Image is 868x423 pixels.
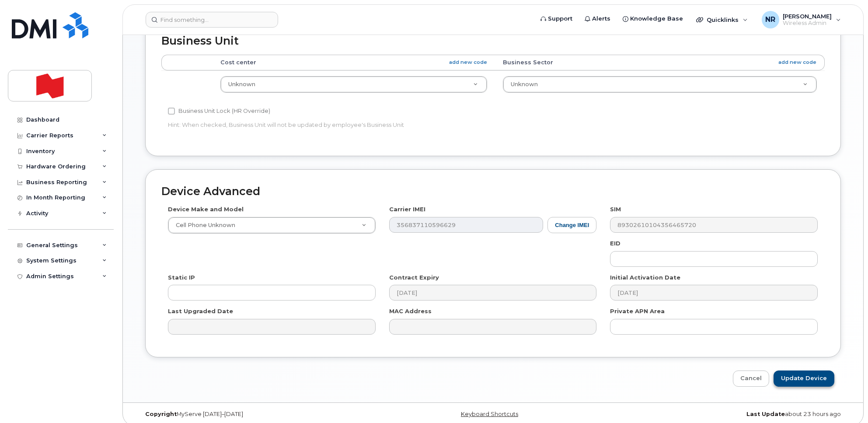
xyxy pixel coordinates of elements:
button: Change IMEI [547,217,596,233]
label: SIM [610,205,621,213]
strong: Last Update [746,411,785,417]
a: Keyboard Shortcuts [461,411,518,417]
label: MAC Address [389,307,432,315]
label: Static IP [168,273,195,282]
input: Find something... [146,12,278,28]
a: Support [534,10,579,28]
h2: Device Advanced [161,185,825,198]
a: add new code [778,59,816,66]
label: Contract Expiry [389,273,439,282]
span: NR [765,14,775,25]
div: MyServe [DATE]–[DATE] [139,411,375,418]
label: Carrier IMEI [389,205,425,213]
th: Business Sector [495,55,825,70]
span: [PERSON_NAME] [783,13,832,20]
div: Nancy Robitaille [756,11,847,28]
span: Quicklinks [707,16,739,23]
input: Update Device [774,371,834,387]
label: EID [610,239,620,248]
span: Unknown [511,81,538,87]
strong: Copyright [145,411,177,417]
span: Support [548,14,572,23]
div: about 23 hours ago [611,411,847,418]
label: Initial Activation Date [610,273,680,282]
label: Device Make and Model [168,205,244,213]
h2: Business Unit [161,35,825,47]
a: Knowledge Base [617,10,689,28]
span: Wireless Admin [783,20,832,27]
span: Knowledge Base [630,14,683,23]
th: Cost center [213,55,495,70]
span: Alerts [592,14,610,23]
label: Business Unit Lock (HR Override) [168,106,270,116]
a: add new code [449,59,487,66]
div: Quicklinks [690,11,754,28]
a: Unknown [221,77,487,92]
a: Alerts [579,10,617,28]
span: Unknown [228,81,255,87]
input: Business Unit Lock (HR Override) [168,108,175,115]
label: Last Upgraded Date [168,307,233,315]
p: Hint: When checked, Business Unit will not be updated by employee's Business Unit [168,121,596,129]
a: Cancel [733,371,769,387]
a: Cell Phone Unknown [168,217,375,233]
span: Cell Phone Unknown [171,221,235,229]
a: Unknown [503,77,816,92]
label: Private APN Area [610,307,665,315]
